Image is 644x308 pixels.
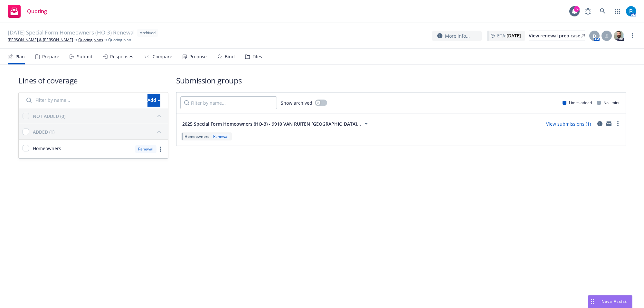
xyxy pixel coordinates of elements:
button: More info... [432,31,482,41]
button: Add [147,94,160,107]
div: ADDED (1) [33,129,54,135]
h1: Submission groups [176,75,626,86]
span: ETA : [497,32,521,39]
a: more [629,32,636,40]
span: 2025 Special Form Homeowners (HO-3) - 9910 VAN RUITEN [GEOGRAPHIC_DATA]... [182,120,361,127]
a: Switch app [611,5,624,18]
input: Filter by name... [180,96,277,109]
div: Compare [153,54,172,59]
span: Homeowners [185,134,209,139]
a: circleInformation [596,120,604,128]
div: Propose [189,54,207,59]
a: Report a Bug [582,5,594,18]
div: Drag to move [588,295,596,308]
img: photo [614,31,624,41]
span: [DATE] Special Form Homeowners (HO-3) Renewal [8,29,135,37]
a: Quoting [5,2,50,20]
a: Quoting plans [78,37,103,43]
div: Submit [77,54,92,59]
span: D [593,33,596,39]
span: Homeowners [33,145,61,152]
div: Bind [225,54,235,59]
a: Search [596,5,609,18]
div: Add [147,94,160,106]
h1: Lines of coverage [18,75,168,86]
div: Prepare [42,54,59,59]
span: Archived [140,30,156,36]
button: NOT ADDED (0) [33,111,164,121]
div: NOT ADDED (0) [33,113,65,120]
button: ADDED (1) [33,127,164,137]
span: More info... [445,33,470,39]
span: Nova Assist [601,299,627,304]
button: Nova Assist [588,295,632,308]
div: Responses [110,54,133,59]
div: 5 [574,6,580,12]
a: View renewal prep case [529,31,585,41]
div: Renewal [212,134,230,139]
div: No limits [597,100,619,105]
a: [PERSON_NAME] & [PERSON_NAME] [8,37,73,43]
div: Limits added [563,100,592,105]
a: View submissions (1) [546,121,591,127]
div: Plan [15,54,25,59]
div: View renewal prep case [529,31,585,41]
span: Quoting [27,9,47,14]
a: mail [605,120,613,128]
div: Renewal [135,145,156,153]
span: Show archived [281,100,312,106]
strong: [DATE] [507,33,521,39]
div: Files [252,54,262,59]
img: photo [626,6,636,16]
span: Quoting plan [108,37,131,43]
button: 2025 Special Form Homeowners (HO-3) - 9910 VAN RUITEN [GEOGRAPHIC_DATA]... [180,117,372,130]
input: Filter by name... [23,94,144,107]
a: more [614,120,622,128]
a: more [156,145,164,153]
